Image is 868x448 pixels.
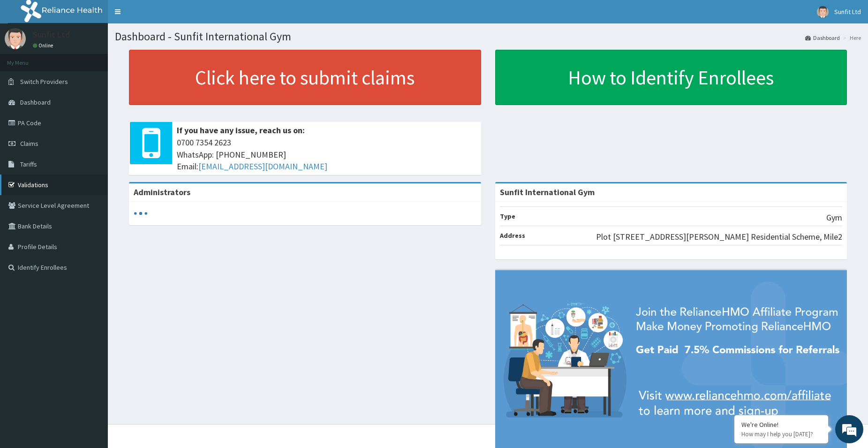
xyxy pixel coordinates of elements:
p: Gym [826,212,842,224]
img: User Image [5,28,26,49]
p: How may I help you today? [741,430,821,438]
span: Claims [20,139,38,148]
b: Address [500,231,525,240]
b: Administrators [134,187,190,197]
p: Sunfit Ltd [33,30,70,39]
a: Dashboard [805,34,840,42]
a: Online [33,42,55,49]
a: How to Identify Enrollees [495,50,847,105]
p: Plot [STREET_ADDRESS][PERSON_NAME] Residential Scheme, Mile2 [596,231,842,243]
span: Dashboard [20,98,51,106]
li: Here [841,34,861,42]
span: Sunfit Ltd [834,8,861,16]
span: Tariffs [20,160,37,168]
a: [EMAIL_ADDRESS][DOMAIN_NAME] [198,161,327,172]
strong: Sunfit International Gym [500,187,595,197]
b: If you have any issue, reach us on: [177,125,305,136]
div: We're Online! [741,420,821,429]
span: Switch Providers [20,77,68,86]
span: 0700 7354 2623 WhatsApp: [PHONE_NUMBER] Email: [177,137,476,173]
img: User Image [817,6,829,18]
b: Type [500,212,515,220]
svg: audio-loading [134,206,148,220]
h1: Dashboard - Sunfit International Gym [115,30,861,43]
a: Click here to submit claims [129,50,481,105]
